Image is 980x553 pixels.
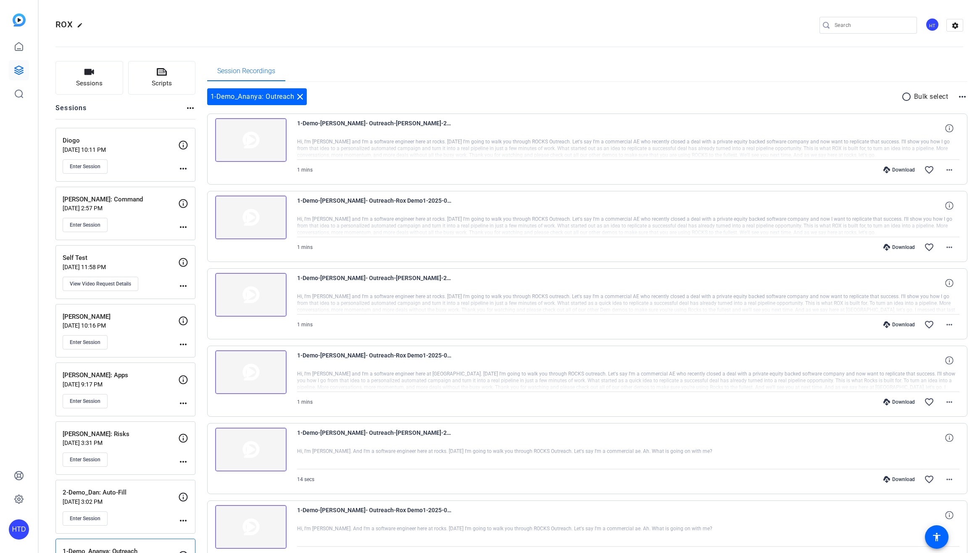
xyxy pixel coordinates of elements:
[215,505,287,549] img: thumb-nail
[215,196,287,239] img: thumb-nail
[944,397,954,407] mat-icon: more_horiz
[879,476,919,483] div: Download
[178,281,188,291] mat-icon: more_horiz
[297,273,453,293] span: 1-Demo-[PERSON_NAME]- Outreach-[PERSON_NAME]-2025-09-10-22-28-56-224-1
[70,339,100,346] span: Enter Session
[9,519,29,540] div: HTD
[944,320,954,330] mat-icon: more_horiz
[297,476,314,482] span: 14 secs
[178,222,188,232] mat-icon: more_horiz
[944,242,954,252] mat-icon: more_horiz
[63,439,178,446] p: [DATE] 3:31 PM
[957,92,967,102] mat-icon: more_horiz
[215,350,287,394] img: thumb-nail
[215,428,287,471] img: thumb-nail
[178,457,188,467] mat-icon: more_horiz
[178,398,188,408] mat-icon: more_horiz
[944,474,954,484] mat-icon: more_horiz
[63,253,178,263] p: Self Test
[63,511,108,526] button: Enter Session
[63,488,178,497] p: 2-Demo_Dan: Auto-Fill
[76,79,103,88] span: Sessions
[63,136,178,146] p: Diogo
[63,452,108,467] button: Enter Session
[63,218,108,232] button: Enter Session
[70,398,100,405] span: Enter Session
[924,474,934,484] mat-icon: favorite_border
[835,20,910,30] input: Search
[63,312,178,322] p: [PERSON_NAME]
[924,242,934,252] mat-icon: favorite_border
[63,264,178,270] p: [DATE] 11:58 PM
[879,167,919,173] div: Download
[297,196,453,216] span: 1-Demo-[PERSON_NAME]- Outreach-Rox Demo1-2025-09-10-22-30-35-030-0
[63,146,178,153] p: [DATE] 10:11 PM
[55,19,73,29] span: ROX
[63,370,178,380] p: [PERSON_NAME]: Apps
[63,498,178,505] p: [DATE] 3:02 PM
[55,61,123,95] button: Sessions
[924,320,934,330] mat-icon: favorite_border
[55,103,87,119] h2: Sessions
[925,18,940,32] ngx-avatar: Hello Theo Darling
[297,167,313,173] span: 1 mins
[924,165,934,175] mat-icon: favorite_border
[63,159,108,174] button: Enter Session
[215,118,287,162] img: thumb-nail
[901,92,914,102] mat-icon: radio_button_unchecked
[215,273,287,317] img: thumb-nail
[879,321,919,328] div: Download
[297,322,313,328] span: 1 mins
[297,399,313,405] span: 1 mins
[77,22,87,32] mat-icon: edit
[944,165,954,175] mat-icon: more_horiz
[879,244,919,251] div: Download
[297,244,313,250] span: 1 mins
[63,205,178,212] p: [DATE] 2:57 PM
[178,339,188,349] mat-icon: more_horiz
[925,18,939,32] div: HT
[924,397,934,407] mat-icon: favorite_border
[152,79,172,88] span: Scripts
[70,456,100,463] span: Enter Session
[914,92,948,102] p: Bulk select
[63,429,178,439] p: [PERSON_NAME]: Risks
[70,222,100,228] span: Enter Session
[70,163,100,170] span: Enter Session
[297,428,453,448] span: 1-Demo-[PERSON_NAME]- Outreach-[PERSON_NAME]-2025-09-10-22-28-07-789-1
[297,505,453,525] span: 1-Demo-[PERSON_NAME]- Outreach-Rox Demo1-2025-09-10-22-28-07-789-0
[217,68,275,74] span: Session Recordings
[63,381,178,388] p: [DATE] 9:17 PM
[178,516,188,526] mat-icon: more_horiz
[70,280,131,287] span: View Video Request Details
[13,13,26,26] img: blue-gradient.svg
[295,92,305,102] mat-icon: close
[297,118,453,138] span: 1-Demo-[PERSON_NAME]- Outreach-[PERSON_NAME]-2025-09-10-22-30-35-030-1
[297,350,453,370] span: 1-Demo-[PERSON_NAME]- Outreach-Rox Demo1-2025-09-10-22-28-56-224-0
[63,394,108,408] button: Enter Session
[207,88,307,105] div: 1-Demo_Ananya: Outreach
[879,399,919,405] div: Download
[63,277,138,291] button: View Video Request Details
[128,61,196,95] button: Scripts
[63,195,178,204] p: [PERSON_NAME]: Command
[178,164,188,174] mat-icon: more_horiz
[63,322,178,329] p: [DATE] 10:16 PM
[185,103,195,113] mat-icon: more_horiz
[947,19,964,32] mat-icon: settings
[70,515,100,522] span: Enter Session
[63,335,108,349] button: Enter Session
[932,532,942,542] mat-icon: accessibility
